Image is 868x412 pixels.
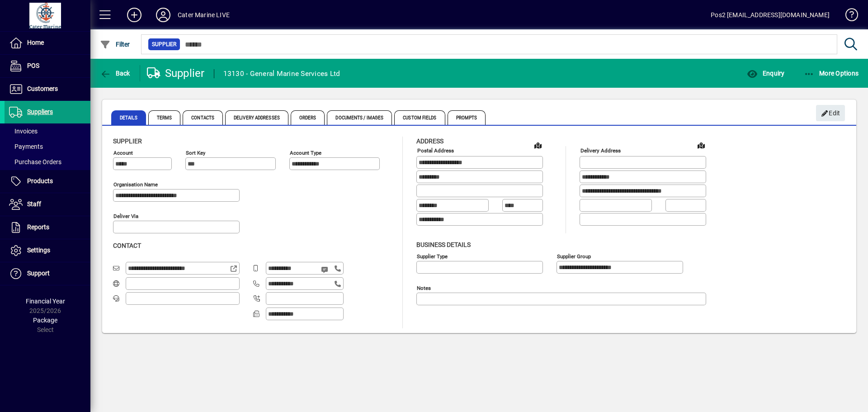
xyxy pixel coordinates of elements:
[113,242,141,249] span: Contact
[27,39,44,46] span: Home
[802,65,861,81] button: More Options
[27,223,49,231] span: Reports
[5,154,90,170] a: Purchase Orders
[711,8,830,22] div: Pos2 [EMAIL_ADDRESS][DOMAIN_NAME]
[417,284,431,291] mat-label: Notes
[26,298,65,305] span: Financial Year
[5,239,90,262] a: Settings
[804,70,859,77] span: More Options
[745,65,787,81] button: Enquiry
[27,246,50,254] span: Settings
[839,2,857,31] a: Knowledge Base
[816,105,845,121] button: Edit
[9,143,43,150] span: Payments
[821,106,840,121] span: Edit
[531,138,545,152] a: View on map
[98,36,132,52] button: Filter
[5,55,90,77] a: POS
[90,65,140,81] app-page-header-button: Back
[27,108,53,115] span: Suppliers
[5,123,90,139] a: Invoices
[694,138,708,152] a: View on map
[100,70,130,77] span: Back
[416,241,471,248] span: Business details
[186,150,205,156] mat-label: Sort key
[5,262,90,285] a: Support
[100,41,130,48] span: Filter
[113,150,133,156] mat-label: Account
[147,66,205,81] div: Supplier
[417,253,448,259] mat-label: Supplier type
[33,317,57,324] span: Package
[27,270,50,277] span: Support
[183,110,223,125] span: Contacts
[448,110,486,125] span: Prompts
[27,62,39,69] span: POS
[178,8,230,22] div: Cater Marine LIVE
[225,110,288,125] span: Delivery Addresses
[5,170,90,193] a: Products
[149,7,178,23] button: Profile
[98,65,132,81] button: Back
[416,137,443,145] span: Address
[291,110,325,125] span: Orders
[113,137,142,145] span: Supplier
[5,139,90,154] a: Payments
[120,7,149,23] button: Add
[9,158,61,166] span: Purchase Orders
[152,40,176,49] span: Supplier
[5,193,90,216] a: Staff
[747,70,784,77] span: Enquiry
[5,32,90,54] a: Home
[394,110,445,125] span: Custom Fields
[315,259,336,280] button: Send SMS
[327,110,392,125] span: Documents / Images
[27,200,41,208] span: Staff
[113,181,158,188] mat-label: Organisation name
[148,110,181,125] span: Terms
[223,66,340,81] div: 13130 - General Marine Services Ltd
[557,253,591,259] mat-label: Supplier group
[5,78,90,100] a: Customers
[5,216,90,239] a: Reports
[290,150,321,156] mat-label: Account Type
[27,177,53,185] span: Products
[111,110,146,125] span: Details
[9,128,38,135] span: Invoices
[27,85,58,92] span: Customers
[113,213,138,219] mat-label: Deliver via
